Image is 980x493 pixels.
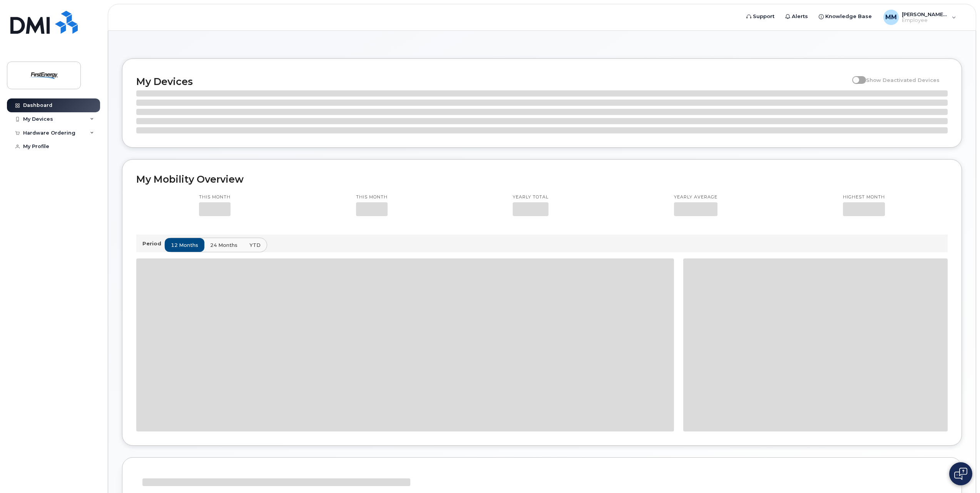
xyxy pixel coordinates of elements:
h2: My Mobility Overview [136,173,948,185]
p: This month [199,194,231,200]
p: Yearly total [513,194,549,200]
span: 24 months [210,242,237,249]
span: Show Deactivated Devices [866,77,940,83]
p: Period [142,240,164,247]
span: YTD [249,242,261,249]
p: Highest month [843,194,885,200]
p: This month [356,194,388,200]
h2: My Devices [136,76,848,87]
input: Show Deactivated Devices [852,73,858,79]
p: Yearly average [674,194,717,200]
img: Open chat [954,468,967,480]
